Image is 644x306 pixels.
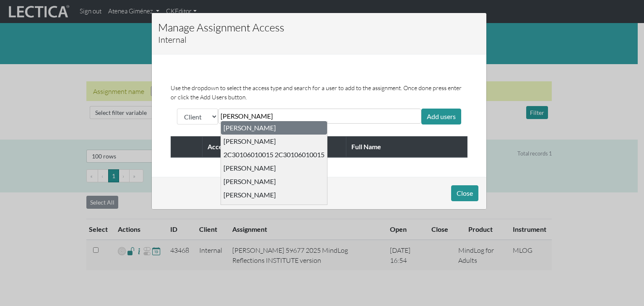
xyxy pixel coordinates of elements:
[223,150,325,159] div: 2C30106010015 2C30106010015
[223,137,276,145] div: [PERSON_NAME]
[158,35,284,44] h5: Internal
[346,136,467,157] th: Full Name
[223,177,276,186] div: [PERSON_NAME]
[202,136,346,157] th: Access Type
[223,164,276,172] div: [PERSON_NAME]
[221,111,295,121] input: benny
[451,185,478,201] button: Close
[171,83,467,101] p: Use the dropdown to select the access type and search for a user to add to the assignment. Once d...
[421,109,461,124] div: Add users
[158,19,284,35] h4: Manage Assignment Access
[223,124,276,132] div: [PERSON_NAME]
[223,191,276,199] div: [PERSON_NAME]
[223,204,276,213] div: [PERSON_NAME]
